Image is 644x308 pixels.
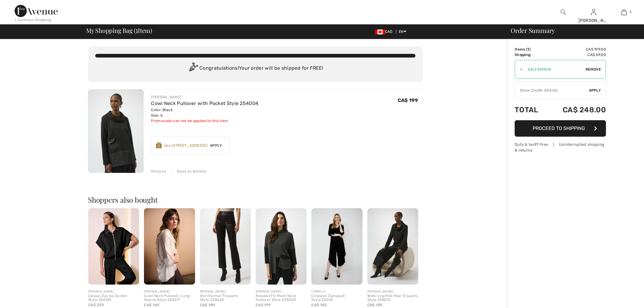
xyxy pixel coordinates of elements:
[621,9,627,16] img: My Bag
[256,294,306,303] div: Relaxed Fit Mock Neck Pullover Style 253083
[367,208,418,285] img: Wide-Leg Mid-Rise Trousers Style 254012
[200,294,251,303] div: Slim Formal Trousers Style 253060
[151,118,258,124] div: Promocode can not be applied to this item
[144,208,195,285] img: Cowl Neck Pullover, Long-Sleeve Style 254217
[88,89,144,173] img: Cowl Neck Pullover with Pocket Style 254004
[88,196,423,203] h2: Shoppers also bought
[515,142,606,153] div: Duty & tariff-free | Uninterrupted shipping & returns
[311,208,362,285] img: Cropped Jumpsuit Style 34043
[375,30,385,34] img: Canadian Dollar
[311,294,362,303] div: Cropped Jumpsuit Style 34043
[151,169,166,174] div: Remove
[579,17,608,24] div: [PERSON_NAME]
[515,100,547,120] td: Total
[591,9,596,15] a: Sign In
[88,294,139,303] div: Casual Zip-Up Jacket Style 254145
[515,47,547,52] td: Items ( )
[200,208,251,285] img: Slim Formal Trousers Style 253060
[586,67,601,72] span: Remove
[86,27,152,33] span: My Shopping Bag ( Item)
[398,97,418,103] span: CA$ 199
[527,47,529,51] span: 1
[256,303,271,307] span: CA$ 199
[187,62,199,75] img: Congratulation2.svg
[208,143,225,148] span: Apply
[561,9,566,16] img: search the website
[591,9,596,16] img: My Info
[609,9,639,16] a: 1
[503,27,640,33] div: Order Summary
[151,100,258,106] a: Cowl Neck Pullover with Pocket Style 254004
[144,289,195,294] div: [PERSON_NAME]
[15,5,58,17] img: 1ère Avenue
[547,47,606,52] td: CA$ 199.00
[144,294,195,303] div: Cowl Neck Pullover, Long-Sleeve Style 254217
[515,88,589,93] div: Store Credit: 534.00
[164,143,208,148] div: Use [STREET_ADDRESS]
[311,289,362,294] div: COMPLI K
[515,67,523,72] div: ✔
[515,120,606,137] button: Proceed to Shipping
[172,169,206,174] div: Move to Wishlist
[533,125,585,131] span: Proceed to Shipping
[88,303,104,307] span: CA$ 239
[547,100,606,120] td: CA$ 248.00
[156,142,162,148] img: Reward-Logo.svg
[15,17,51,23] div: < Continue Shopping
[144,303,159,307] span: CA$ 169
[136,26,138,34] span: 1
[88,289,139,294] div: [PERSON_NAME]
[256,208,306,285] img: Relaxed Fit Mock Neck Pullover Style 253083
[200,289,251,294] div: [PERSON_NAME]
[88,208,139,285] img: Casual Zip-Up Jacket Style 254145
[515,52,547,58] td: Shipping
[399,30,406,34] span: EN
[630,9,631,15] span: 1
[367,303,382,307] span: CA$ 159
[367,289,418,294] div: [PERSON_NAME]
[547,52,606,58] td: CA$ 49.00
[311,303,327,307] span: CA$ 145
[523,60,586,79] input: Promo code
[151,94,258,100] div: [PERSON_NAME]
[375,30,395,34] span: CAD
[589,88,601,93] span: Apply
[200,303,215,307] span: CA$ 189
[151,107,258,118] div: Color: Black Size: 6
[367,294,418,303] div: Wide-Leg Mid-Rise Trousers Style 254012
[95,62,415,75] div: Congratulations! Your order will be shipped for FREE!
[256,289,306,294] div: [PERSON_NAME]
